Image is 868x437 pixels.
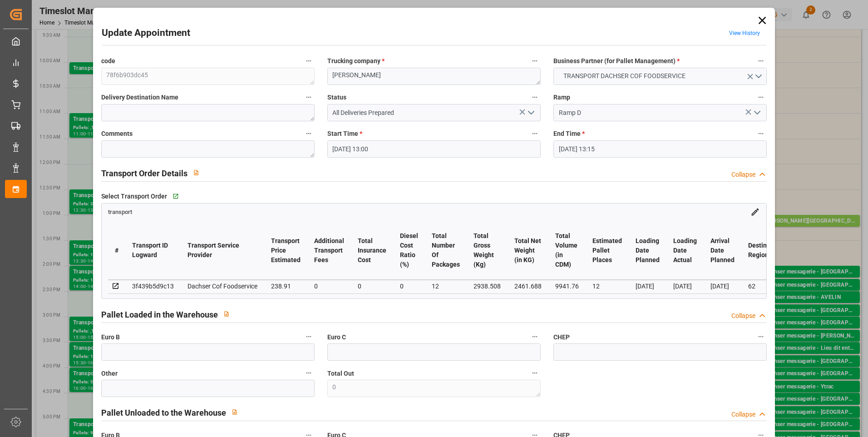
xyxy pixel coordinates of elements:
div: Collapse [731,170,755,179]
span: Total Out [327,369,354,378]
th: # [108,221,125,280]
input: Type to search/select [553,104,767,121]
button: Trucking company * [529,55,541,67]
div: 0 [314,281,344,292]
h2: Transport Order Details [101,167,187,179]
button: Euro C [529,331,541,343]
th: Destination Region [741,221,789,280]
th: Loading Date Planned [629,221,666,280]
span: Ramp [553,93,570,102]
input: DD-MM-YYYY HH:MM [327,140,541,158]
button: Total Out [529,367,541,379]
span: TRANSPORT DACHSER COF FOODSERVICE [559,71,690,81]
span: transport [108,209,132,215]
button: code [303,55,315,67]
div: 62 [748,281,782,292]
div: Dachser Cof Foodservice [187,281,257,292]
th: Total Volume (in CDM) [548,221,586,280]
button: Business Partner (for Pallet Management) * [755,55,767,67]
div: 9941.76 [555,281,579,292]
div: 2938.508 [473,281,501,292]
th: Transport Service Provider [181,221,264,280]
th: Additional Transport Fees [307,221,351,280]
div: 2461.688 [514,281,542,292]
button: End Time * [755,128,767,139]
div: 0 [358,281,386,292]
div: 3f439b5d9c13 [132,281,174,292]
h2: Update Appointment [102,26,190,40]
th: Estimated Pallet Places [586,221,629,280]
th: Transport Price Estimated [264,221,307,280]
button: open menu [750,106,764,120]
div: Collapse [731,311,755,321]
th: Arrival Date Planned [704,221,741,280]
span: Trucking company [327,56,385,66]
span: End Time [553,129,585,139]
span: Start Time [327,129,362,139]
div: 12 [592,281,622,292]
span: Comments [101,129,133,139]
th: Total Number Of Packages [425,221,467,280]
span: Euro B [101,333,120,342]
input: DD-MM-YYYY HH:MM [553,140,767,158]
th: Total Insurance Cost [351,221,393,280]
span: Select Transport Order [101,192,167,201]
span: Euro C [327,333,346,342]
h2: Pallet Loaded in the Warehouse [101,308,218,321]
button: open menu [553,68,767,85]
textarea: 0 [327,380,541,397]
button: Status [529,91,541,103]
button: Comments [303,128,315,139]
button: Euro B [303,331,315,343]
div: [DATE] [710,281,735,292]
button: open menu [524,106,538,120]
th: Loading Date Actual [666,221,704,280]
span: Status [327,93,346,102]
a: transport [108,208,132,215]
span: Delivery Destination Name [101,93,178,102]
button: View description [218,305,235,323]
button: CHEP [755,331,767,343]
div: Collapse [731,410,755,419]
a: View History [729,30,760,36]
th: Total Gross Weight (Kg) [467,221,508,280]
span: Business Partner (for Pallet Management) [553,56,680,66]
div: [DATE] [673,281,697,292]
span: code [101,56,115,66]
div: 0 [400,281,418,292]
th: Diesel Cost Ratio (%) [393,221,425,280]
h2: Pallet Unloaded to the Warehouse [101,407,226,419]
th: Total Net Weight (in KG) [508,221,548,280]
button: View description [226,403,243,421]
span: CHEP [553,333,570,342]
textarea: 78f6b903dc45 [101,68,315,85]
textarea: [PERSON_NAME] [327,68,541,85]
button: Start Time * [529,128,541,139]
div: [DATE] [636,281,660,292]
div: 12 [432,281,460,292]
button: Other [303,367,315,379]
div: 238.91 [271,281,301,292]
button: Ramp [755,91,767,103]
button: Delivery Destination Name [303,91,315,103]
th: Transport ID Logward [125,221,181,280]
button: View description [187,164,205,181]
span: Other [101,369,118,378]
input: Type to search/select [327,104,541,121]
